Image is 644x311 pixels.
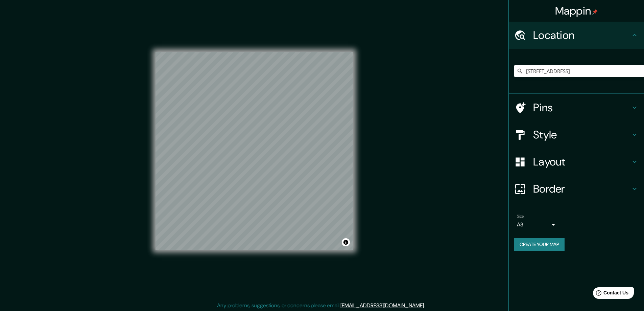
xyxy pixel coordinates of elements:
button: Create your map [514,238,565,251]
div: . [425,302,426,310]
button: Toggle attribution [342,238,350,246]
div: A3 [517,219,557,230]
div: . [426,302,427,310]
img: pin-icon.png [592,9,598,15]
div: Pins [509,94,644,121]
h4: Location [533,28,630,42]
div: Location [509,22,644,49]
canvas: Map [156,52,353,250]
h4: Style [533,128,630,141]
iframe: Help widget launcher [584,285,637,304]
h4: Border [533,182,630,196]
div: Style [509,121,644,148]
a: [EMAIL_ADDRESS][DOMAIN_NAME] [340,302,424,309]
label: Size [517,214,524,219]
h4: Pins [533,101,630,114]
div: Layout [509,148,644,175]
h4: Layout [533,155,630,169]
p: Any problems, suggestions, or concerns please email . [217,302,425,310]
h4: Mappin [555,4,598,18]
input: Pick your city or area [514,65,644,77]
div: Border [509,175,644,202]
